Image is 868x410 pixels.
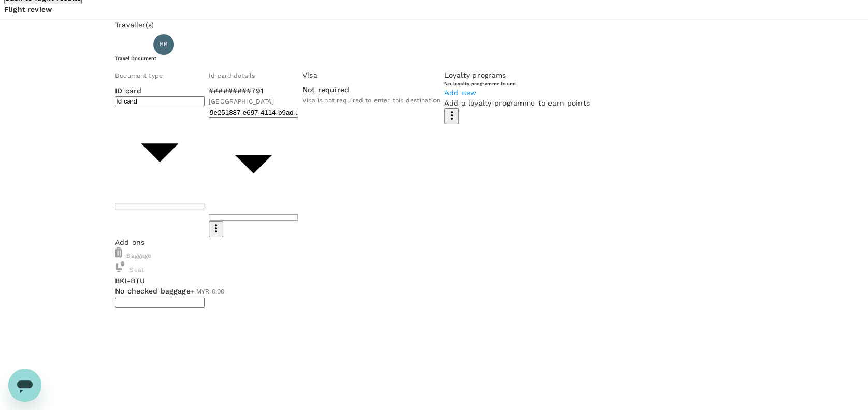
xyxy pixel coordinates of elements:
[115,39,149,50] p: Traveller 1 :
[444,71,506,79] span: Loyalty programs
[115,85,205,96] p: ID card
[115,247,753,261] div: Baggage
[209,85,298,96] p: #########791
[209,98,274,105] span: [GEOGRAPHIC_DATA]
[115,72,163,79] span: Document type
[115,247,122,258] img: baggage-icon
[115,261,753,275] div: Seat
[302,84,440,95] p: Not required
[115,286,753,297] div: No checked baggage+ MYR 0.00
[178,39,229,50] p: BEDE BIN LIDI
[444,99,590,107] span: Add a loyalty programme to earn points
[115,237,753,247] p: Add ons
[444,80,590,87] h6: No loyalty programme found
[209,85,298,107] div: #########791[GEOGRAPHIC_DATA]
[4,4,864,14] p: Flight review
[8,369,41,402] iframe: Button to launch messaging window
[444,89,476,97] span: Add new
[115,275,753,286] p: BKI - BTU
[160,39,168,50] span: BB
[191,288,225,295] span: + MYR 0.00
[115,55,753,62] h6: Travel Document
[115,20,753,30] p: Traveller(s)
[302,71,317,79] span: Visa
[115,287,191,295] span: No checked baggage
[115,261,125,272] img: baggage-icon
[302,97,440,104] span: Visa is not required to enter this destination
[209,72,255,79] span: Id card details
